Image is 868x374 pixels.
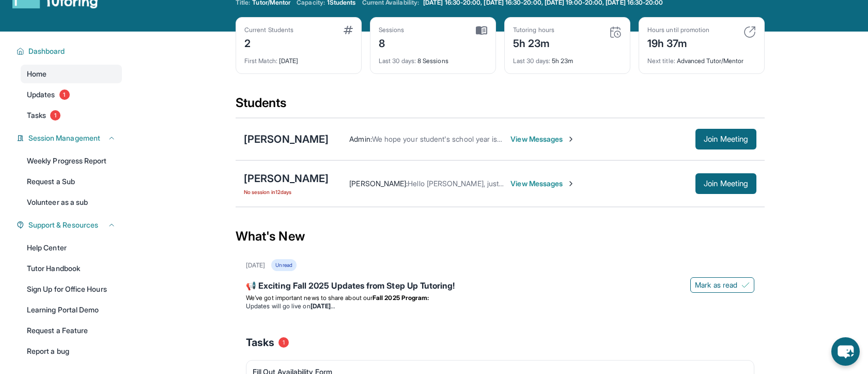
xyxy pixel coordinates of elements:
[741,281,750,289] img: Mark as read
[244,171,329,186] div: [PERSON_NAME]
[21,280,122,298] a: Sign Up for Office Hours
[27,69,47,79] span: Home
[21,321,122,340] a: Request a Feature
[21,65,122,83] a: Home
[349,134,371,143] span: Admin :
[379,51,487,65] div: 8 Sessions
[513,51,622,65] div: 5h 23m
[24,133,116,143] button: Session Management
[27,110,46,121] span: Tasks
[21,193,122,212] a: Volunteer as a sub
[609,26,622,38] img: card
[567,179,575,188] img: Chevron-Right
[59,89,70,100] span: 1
[379,26,405,34] div: Sessions
[21,342,122,361] a: Report a bug
[647,34,709,51] div: 19h 37m
[647,51,756,65] div: Advanced Tutor/Mentor
[244,34,293,51] div: 2
[704,136,748,142] span: Join Meeting
[695,280,737,290] span: Mark as read
[647,26,709,34] div: Hours until promotion
[690,277,754,293] button: Mark as read
[24,46,116,56] button: Dashboard
[246,261,265,270] div: [DATE]
[236,95,765,117] div: Students
[831,337,860,366] button: chat-button
[28,220,98,230] span: Support & Resources
[244,132,329,146] div: [PERSON_NAME]
[278,337,289,348] span: 1
[513,34,554,51] div: 5h 23m
[246,302,754,310] li: Updates will go live on
[695,173,756,194] button: Join Meeting
[28,133,100,143] span: Session Management
[476,26,487,35] img: card
[21,238,122,257] a: Help Center
[246,335,274,350] span: Tasks
[244,26,293,34] div: Current Students
[244,188,329,196] span: No session in 12 days
[246,294,373,302] span: We’ve got important news to share about our
[21,106,122,125] a: Tasks1
[510,178,575,189] span: View Messages
[704,181,748,187] span: Join Meeting
[271,259,296,271] div: Unread
[695,129,756,149] button: Join Meeting
[379,57,416,65] span: Last 30 days :
[349,179,408,188] span: [PERSON_NAME] :
[21,172,122,191] a: Request a Sub
[21,259,122,278] a: Tutor Handbook
[510,134,575,144] span: View Messages
[21,85,122,104] a: Updates1
[567,135,575,143] img: Chevron-Right
[21,152,122,170] a: Weekly Progress Report
[743,26,756,38] img: card
[244,57,277,65] span: First Match :
[24,220,116,230] button: Support & Resources
[244,51,353,65] div: [DATE]
[21,301,122,319] a: Learning Portal Demo
[27,89,55,100] span: Updates
[246,279,754,294] div: 📢 Exciting Fall 2025 Updates from Step Up Tutoring!
[513,26,554,34] div: Tutoring hours
[379,34,405,51] div: 8
[236,214,765,259] div: What's New
[513,57,550,65] span: Last 30 days :
[311,302,335,310] strong: [DATE]
[28,46,65,56] span: Dashboard
[647,57,675,65] span: Next title :
[373,294,429,302] strong: Fall 2025 Program:
[50,110,60,121] span: 1
[344,26,353,34] img: card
